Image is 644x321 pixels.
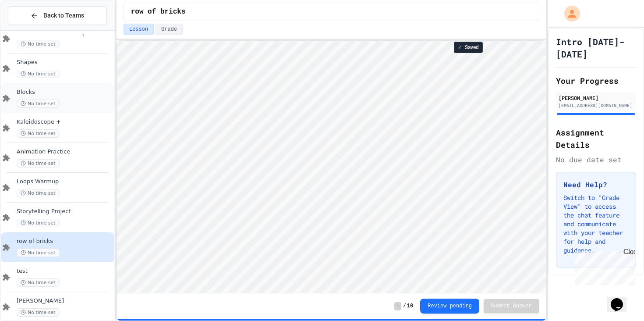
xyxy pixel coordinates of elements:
iframe: To enrich screen reader interactions, please activate Accessibility in Grammarly extension settings [117,41,546,293]
span: 10 [407,303,413,310]
span: Blocks [17,89,112,96]
span: Back to Teams [43,11,84,20]
div: Chat with us now!Close [4,4,60,56]
div: My Account [555,4,582,24]
span: No time set [17,189,60,197]
span: No time set [17,70,60,78]
span: / [403,303,406,310]
span: No time set [17,129,60,138]
span: test [17,267,112,275]
span: Animation Practice [17,148,112,156]
span: ✓ [458,44,462,51]
h2: Assignment Details [556,126,636,151]
h1: Intro [DATE]-[DATE] [556,36,636,60]
span: Submit Answer [491,303,532,310]
p: Switch to "Grade View" to access the chat feature and communicate with your teacher for help and ... [563,193,629,255]
span: No time set [17,219,60,227]
span: No time set [17,159,60,168]
span: - [394,302,401,310]
div: No due date set [556,154,636,165]
span: Loops Warmup [17,178,112,185]
iframe: chat widget [607,286,635,312]
button: Submit Answer [484,299,539,313]
button: Review pending [420,299,479,314]
span: No time set [17,40,60,48]
h3: Need Help? [563,179,629,190]
span: No time set [17,100,60,108]
span: row of bricks [131,7,186,17]
button: Lesson [124,24,154,35]
span: [PERSON_NAME] [17,297,112,305]
button: Grade [156,24,183,35]
button: Back to Teams [8,6,107,25]
span: row of bricks [17,238,112,245]
span: No time set [17,308,60,317]
span: Saved [465,44,479,51]
iframe: chat widget [571,248,635,285]
div: [PERSON_NAME] [559,94,633,102]
span: Shapes [17,59,112,66]
h2: Your Progress [556,75,636,87]
span: No time set [17,278,60,287]
div: [EMAIL_ADDRESS][DOMAIN_NAME] [559,102,633,109]
span: Storytelling Project [17,208,112,215]
span: Kaleidoscope + [17,118,112,126]
span: No time set [17,249,60,257]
